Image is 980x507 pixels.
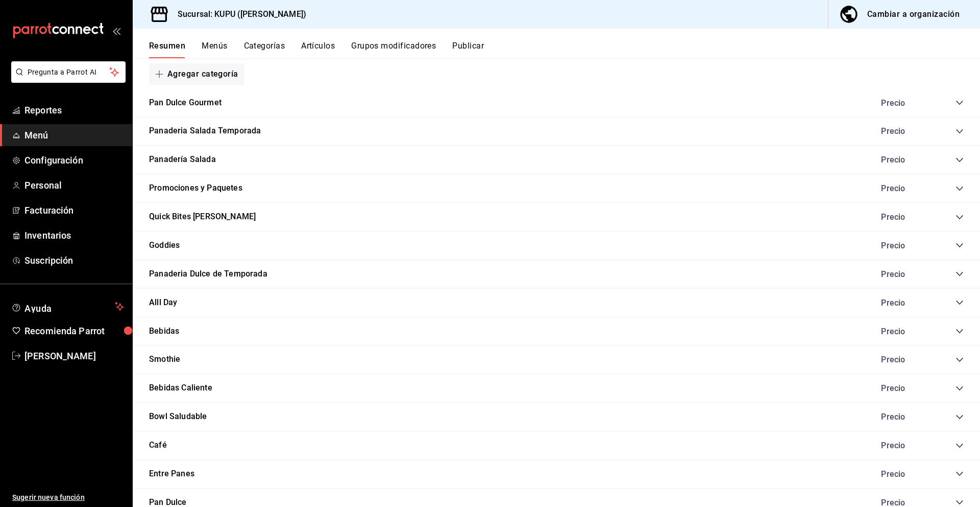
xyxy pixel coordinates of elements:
[149,41,980,58] div: navigation tabs
[149,63,244,85] button: Agregar categoría
[149,211,256,223] button: Quick Bites [PERSON_NAME]
[955,327,964,335] button: collapse-category-row
[244,41,285,58] button: Categorías
[955,99,964,107] button: collapse-category-row
[149,297,177,309] button: Alll Day
[7,74,126,85] a: Pregunta a Parrot AI
[149,41,185,58] button: Resumen
[871,126,936,136] div: Precio
[149,382,212,394] button: Bebidas Caliente
[149,411,207,423] button: Bowl Saludable
[112,27,120,35] button: open_drawer_menu
[28,67,110,78] span: Pregunta a Parrot AI
[871,327,936,336] div: Precio
[24,128,124,142] span: Menú
[169,8,306,20] h3: Sucursal: KUPU ([PERSON_NAME])
[955,127,964,135] button: collapse-category-row
[149,240,180,251] button: Goddies
[955,470,964,478] button: collapse-category-row
[24,103,124,117] span: Reportes
[24,301,111,313] span: Ayuda
[149,326,179,337] button: Bebidas
[955,241,964,249] button: collapse-category-row
[301,41,335,58] button: Artículos
[955,384,964,393] button: collapse-category-row
[955,413,964,421] button: collapse-category-row
[452,41,484,58] button: Publicar
[955,270,964,278] button: collapse-category-row
[955,213,964,221] button: collapse-category-row
[955,156,964,164] button: collapse-category-row
[24,253,124,267] span: Suscripción
[202,41,227,58] button: Menús
[149,154,216,166] button: Panadería Salada
[955,298,964,307] button: collapse-category-row
[12,492,124,503] span: Sugerir nueva función
[955,498,964,506] button: collapse-category-row
[11,61,126,83] button: Pregunta a Parrot AI
[149,125,261,137] button: Panaderia Salada Temporada
[955,442,964,450] button: collapse-category-row
[871,441,936,450] div: Precio
[24,228,124,242] span: Inventarios
[871,155,936,165] div: Precio
[149,268,267,280] button: Panaderia Dulce de Temporada
[24,349,124,363] span: [PERSON_NAME]
[871,355,936,364] div: Precio
[149,354,180,365] button: Smothie
[149,440,167,451] button: Café
[149,468,194,480] button: Entre Panes
[955,185,964,193] button: collapse-category-row
[871,412,936,422] div: Precio
[149,182,242,194] button: Promociones y Paquetes
[24,178,124,192] span: Personal
[955,356,964,364] button: collapse-category-row
[867,7,960,21] div: Cambiar a organización
[871,212,936,222] div: Precio
[24,203,124,217] span: Facturación
[24,324,124,338] span: Recomienda Parrot
[871,183,936,193] div: Precio
[871,98,936,108] div: Precio
[871,469,936,479] div: Precio
[871,298,936,308] div: Precio
[351,41,436,58] button: Grupos modificadores
[24,153,124,167] span: Configuración
[871,241,936,250] div: Precio
[149,97,222,109] button: Pan Dulce Gourmet
[871,269,936,279] div: Precio
[871,383,936,393] div: Precio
